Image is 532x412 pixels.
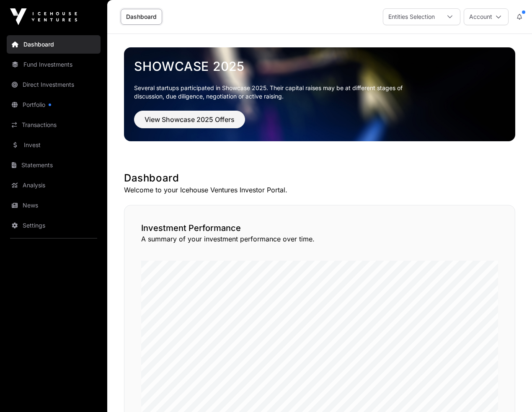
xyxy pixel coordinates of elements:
[7,176,101,194] a: Analysis
[490,372,532,412] iframe: Chat Widget
[141,234,498,244] p: A summary of your investment performance over time.
[124,47,515,141] img: Showcase 2025
[7,75,101,94] a: Direct Investments
[7,136,101,154] a: Invest
[7,116,101,134] a: Transactions
[124,171,515,185] h1: Dashboard
[134,84,416,101] p: Several startups participated in Showcase 2025. Their capital raises may be at different stages o...
[7,216,101,235] a: Settings
[464,8,509,25] button: Account
[10,8,77,25] img: Icehouse Ventures Logo
[134,119,245,127] a: View Showcase 2025 Offers
[7,196,101,215] a: News
[7,156,101,174] a: Statements
[134,111,245,128] button: View Showcase 2025 Offers
[145,114,235,124] span: View Showcase 2025 Offers
[134,59,505,74] a: Showcase 2025
[124,185,515,195] p: Welcome to your Icehouse Ventures Investor Portal.
[141,222,498,234] h2: Investment Performance
[121,9,162,25] a: Dashboard
[7,55,101,74] a: Fund Investments
[7,35,101,54] a: Dashboard
[7,96,101,114] a: Portfolio
[383,9,440,25] div: Entities Selection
